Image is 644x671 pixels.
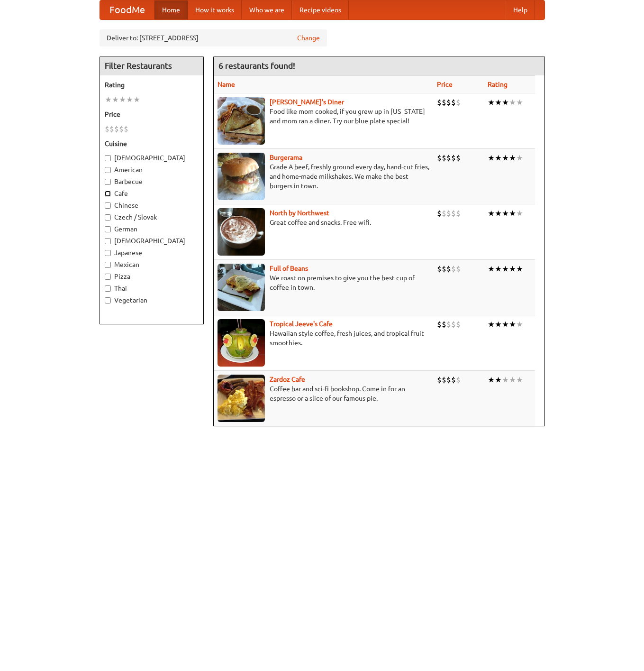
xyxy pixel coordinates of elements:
[516,153,523,163] li: ★
[105,260,199,269] label: Mexican
[451,97,456,108] li: $
[509,264,516,274] li: ★
[442,208,446,219] li: $
[218,329,429,348] p: Hawaiian style coffee, fresh juices, and tropical fruit smoothies.
[218,264,265,311] img: beans.jpg
[270,320,333,328] a: Tropical Jeeve's Cafe
[437,208,442,219] li: $
[188,0,242,19] a: How it works
[442,97,446,108] li: $
[488,153,495,163] li: ★
[488,375,495,385] li: ★
[105,110,199,119] h5: Price
[502,208,509,219] li: ★
[105,236,199,246] label: [DEMOGRAPHIC_DATA]
[218,218,429,227] p: Great coffee and snacks. Free wifi.
[218,273,429,292] p: We roast on premises to give you the best cup of coffee in town.
[488,97,495,108] li: ★
[105,155,111,161] input: [DEMOGRAPHIC_DATA]
[488,81,508,88] a: Rating
[516,375,523,385] li: ★
[509,208,516,219] li: ★
[218,97,265,145] img: sallys.jpg
[119,94,126,105] li: ★
[133,94,140,105] li: ★
[509,375,516,385] li: ★
[105,201,199,210] label: Chinese
[100,0,154,19] a: FoodMe
[105,177,199,186] label: Barbecue
[270,154,302,161] a: Burgerama
[509,153,516,163] li: ★
[502,375,509,385] li: ★
[105,284,199,293] label: Thai
[105,191,111,197] input: Cafe
[502,97,509,108] li: ★
[154,0,188,19] a: Home
[105,262,111,268] input: Mexican
[105,179,111,185] input: Barbecue
[105,272,199,281] label: Pizza
[218,384,429,403] p: Coffee bar and sci-fi bookshop. Come in for an espresso or a slice of our famous pie.
[105,238,111,244] input: [DEMOGRAPHIC_DATA]
[105,250,111,256] input: Japanese
[109,124,114,134] li: $
[105,189,199,198] label: Cafe
[218,81,235,88] a: Name
[502,319,509,330] li: ★
[451,153,456,163] li: $
[516,97,523,108] li: ★
[105,139,199,148] h5: Cuisine
[437,375,442,385] li: $
[105,165,199,175] label: American
[495,97,502,108] li: ★
[112,94,119,105] li: ★
[509,319,516,330] li: ★
[446,264,451,274] li: $
[488,208,495,219] li: ★
[456,264,461,274] li: $
[119,124,124,134] li: $
[297,33,320,43] a: Change
[126,94,133,105] li: ★
[100,56,203,75] h4: Filter Restaurants
[442,319,446,330] li: $
[437,319,442,330] li: $
[218,208,265,256] img: north.jpg
[446,153,451,163] li: $
[218,375,265,422] img: zardoz.jpg
[105,274,111,280] input: Pizza
[437,264,442,274] li: $
[105,297,111,303] input: Vegetarian
[105,212,199,222] label: Czech / Slovak
[105,94,112,105] li: ★
[488,264,495,274] li: ★
[105,224,199,234] label: German
[105,248,199,257] label: Japanese
[105,214,111,221] input: Czech / Slovak
[270,209,329,217] a: North by Northwest
[105,167,111,173] input: American
[105,202,111,209] input: Chinese
[437,97,442,108] li: $
[446,208,451,219] li: $
[270,265,308,272] b: Full of Beans
[270,98,344,106] a: [PERSON_NAME]'s Diner
[437,81,453,88] a: Price
[124,124,128,134] li: $
[451,375,456,385] li: $
[495,319,502,330] li: ★
[105,153,199,163] label: [DEMOGRAPHIC_DATA]
[114,124,119,134] li: $
[218,319,265,367] img: jeeves.jpg
[456,208,461,219] li: $
[442,153,446,163] li: $
[446,319,451,330] li: $
[456,375,461,385] li: $
[105,124,109,134] li: $
[488,319,495,330] li: ★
